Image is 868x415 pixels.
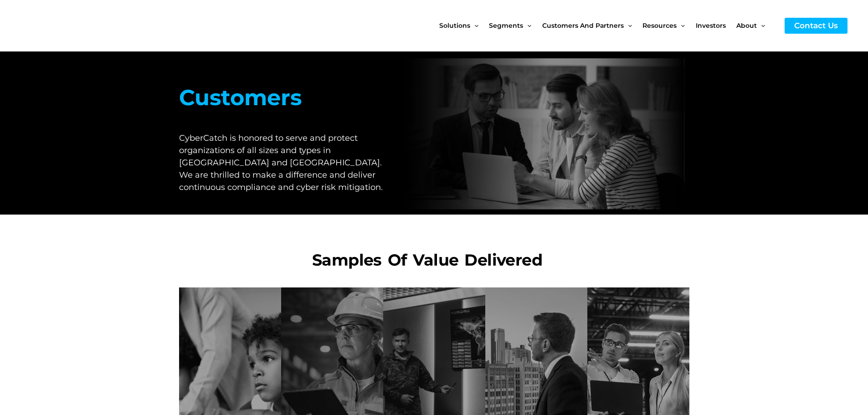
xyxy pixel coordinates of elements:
[642,6,677,45] span: Resources
[696,6,736,45] a: Investors
[757,6,765,45] span: Menu Toggle
[179,132,387,194] h1: CyberCatch is honored to serve and protect organizations of all sizes and types in [GEOGRAPHIC_DA...
[439,6,776,45] nav: Site Navigation: New Main Menu
[523,6,531,45] span: Menu Toggle
[16,7,125,45] img: CyberCatch
[439,6,470,45] span: Solutions
[696,6,726,45] span: Investors
[179,248,676,272] h1: Samples of value delivered
[624,6,632,45] span: Menu Toggle
[542,6,624,45] span: Customers and Partners
[179,81,387,114] h2: Customers
[677,6,685,45] span: Menu Toggle
[489,6,523,45] span: Segments
[785,18,847,34] a: Contact Us
[736,6,757,45] span: About
[470,6,478,45] span: Menu Toggle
